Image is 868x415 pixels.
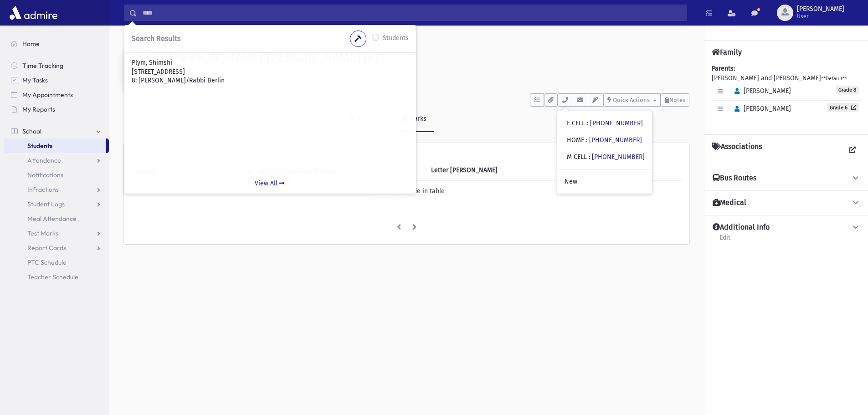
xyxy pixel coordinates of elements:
div: Marks [407,115,426,123]
span: [PERSON_NAME] [730,87,791,95]
span: : [589,153,590,161]
a: Time Tracking [4,58,109,73]
span: Meal Attendance [27,215,77,223]
span: Notifications [27,171,63,179]
a: Students [124,37,157,45]
span: My Appointments [22,91,73,99]
a: My Tasks [4,73,109,87]
a: Teacher Schedule [4,270,109,284]
span: Students [27,142,52,150]
div: F CELL [567,118,643,128]
a: Activity [124,107,168,132]
a: PTC Schedule [4,255,109,270]
a: Home [4,36,109,51]
h4: Additional Info [713,223,770,232]
h4: Medical [713,198,746,208]
span: : [586,136,587,144]
a: Plym, Shimshi [STREET_ADDRESS] 8: [PERSON_NAME]/Rabbi Berlin [132,58,409,85]
span: Attendance [27,156,61,164]
span: School [22,127,41,135]
span: Teacher Schedule [27,273,78,281]
div: M CELL [567,152,645,162]
button: Additional Info [712,223,861,232]
span: Home [22,40,40,48]
a: [PHONE_NUMBER] [592,153,645,161]
img: AdmirePro [7,4,60,22]
a: Notifications [4,168,109,182]
div: HOME [567,135,642,145]
a: Meal Attendance [4,211,109,226]
a: Student Logs [4,197,109,211]
a: [PHONE_NUMBER] [589,136,642,144]
p: 8: [PERSON_NAME]/Rabbi Berlin [132,76,409,85]
button: Quick Actions [603,93,661,107]
a: Infractions [4,182,109,197]
a: [PHONE_NUMBER] [590,119,643,127]
h4: Family [712,48,742,56]
span: Student Logs [27,200,65,208]
div: [PERSON_NAME] and [PERSON_NAME] [712,64,861,127]
nav: breadcrumb [124,36,157,50]
a: New [557,173,652,190]
th: Letter Mark [426,160,573,181]
span: My Reports [22,105,55,113]
b: Parents: [712,65,735,72]
a: Attendance [4,153,109,168]
span: Time Tracking [22,61,63,70]
button: Bus Routes [712,174,861,183]
span: My Tasks [22,76,48,84]
span: : [587,119,588,127]
label: Students [383,33,409,44]
span: User [797,13,844,20]
span: PTC Schedule [27,258,67,266]
span: [PERSON_NAME] [730,105,791,113]
h1: [PERSON_NAME] [PERSON_NAME] (8) [169,50,689,65]
h4: Associations [712,142,762,159]
span: Notes [669,97,685,103]
button: Medical [712,198,861,208]
a: View All [124,173,416,194]
h4: Bus Routes [713,174,756,183]
h6: [STREET_ADDRESS] [169,69,689,77]
p: [STREET_ADDRESS] [132,67,409,77]
a: Edit [719,232,731,249]
a: My Reports [4,102,109,117]
span: [PERSON_NAME] [797,5,844,13]
a: View all Associations [844,142,861,159]
button: Notes [661,93,689,107]
span: Search Results [132,34,180,43]
a: Report Cards [4,241,109,255]
a: My Appointments [4,87,109,102]
span: Infractions [27,185,59,194]
span: Quick Actions [613,97,650,103]
a: Test Marks [4,226,109,241]
a: School [4,124,109,138]
span: Grade 8 [836,86,859,94]
a: Students [4,138,106,153]
span: Test Marks [27,229,58,237]
p: Plym, Shimshi [132,58,409,67]
span: Report Cards [27,244,66,252]
a: Grade 6 [827,103,859,112]
input: Search [137,5,687,21]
